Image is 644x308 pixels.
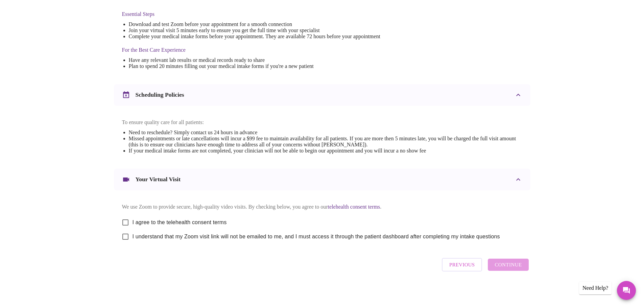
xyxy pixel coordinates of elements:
span: I understand that my Zoom visit link will not be emailed to me, and I must access it through the ... [133,233,500,241]
li: Have any relevant lab results or medical records ready to share [129,57,380,63]
div: Your Virtual Visit [114,169,530,190]
div: Scheduling Policies [114,84,530,106]
button: Messages [617,281,636,300]
h3: Your Virtual Visit [136,176,181,183]
li: Download and test Zoom before your appointment for a smooth connection [129,21,380,27]
li: Join your virtual visit 5 minutes early to ensure you get the full time with your specialist [129,27,380,33]
li: Complete your medical intake forms before your appointment. They are available 72 hours before yo... [129,33,380,40]
li: Missed appointments or late cancellations will incur a $99 fee to maintain availability for all p... [129,136,522,148]
p: To ensure quality care for all patients: [122,119,522,125]
li: Need to reschedule? Simply contact us 24 hours in advance [129,129,522,136]
span: I agree to the telehealth consent terms [133,218,227,227]
span: Previous [449,260,475,269]
a: telehealth consent terms [328,204,380,210]
h4: For the Best Care Experience [122,47,380,53]
h3: Scheduling Policies [136,91,184,98]
li: If your medical intake forms are not completed, your clinician will not be able to begin our appo... [129,148,522,154]
li: Plan to spend 20 minutes filling out your medical intake forms if you're a new patient [129,63,380,69]
h4: Essential Steps [122,11,380,17]
div: Need Help? [579,282,612,294]
p: We use Zoom to provide secure, high-quality video visits. By checking below, you agree to our . [122,204,522,210]
button: Previous [442,258,482,271]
